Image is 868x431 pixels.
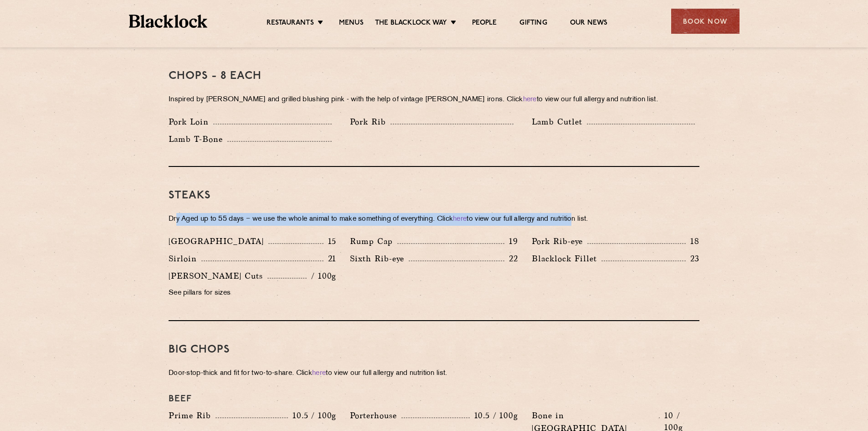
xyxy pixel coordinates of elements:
[350,409,401,422] p: Porterhouse
[169,93,699,106] p: Inspired by [PERSON_NAME] and grilled blushing pink - with the help of vintage [PERSON_NAME] iron...
[470,410,518,421] p: 10.5 / 100g
[169,344,699,356] h3: Big Chops
[169,270,267,282] p: [PERSON_NAME] Cuts
[169,133,227,145] p: Lamb T-Bone
[523,96,537,103] a: here
[504,235,518,247] p: 19
[532,252,601,265] p: Blacklock Fillet
[324,253,337,265] p: 21
[532,115,587,128] p: Lamb Cutlet
[671,9,740,34] div: Book Now
[169,394,699,405] h4: Beef
[169,70,699,82] h3: Chops - 8 each
[519,19,547,29] a: Gifting
[169,367,699,380] p: Door-stop-thick and fit for two-to-share. Click to view our full allergy and nutrition list.
[350,252,409,265] p: Sixth Rib-eye
[169,252,201,265] p: Sirloin
[350,235,397,248] p: Rump Cap
[350,115,390,128] p: Pork Rib
[375,19,447,29] a: The Blacklock Way
[169,235,268,248] p: [GEOGRAPHIC_DATA]
[312,370,326,377] a: here
[129,15,208,28] img: BL_Textured_Logo-footer-cropped.svg
[307,270,336,282] p: / 100g
[267,19,314,29] a: Restaurants
[532,235,587,248] p: Pork Rib-eye
[686,235,699,247] p: 18
[169,115,213,128] p: Pork Loin
[169,287,336,300] p: See pillars for sizes
[472,19,497,29] a: People
[504,253,518,265] p: 22
[570,19,608,29] a: Our News
[169,409,216,422] p: Prime Rib
[288,410,336,421] p: 10.5 / 100g
[339,19,364,29] a: Menus
[686,253,699,265] p: 23
[169,213,699,226] p: Dry Aged up to 55 days − we use the whole animal to make something of everything. Click to view o...
[324,235,337,247] p: 15
[453,216,467,223] a: here
[169,190,699,202] h3: Steaks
